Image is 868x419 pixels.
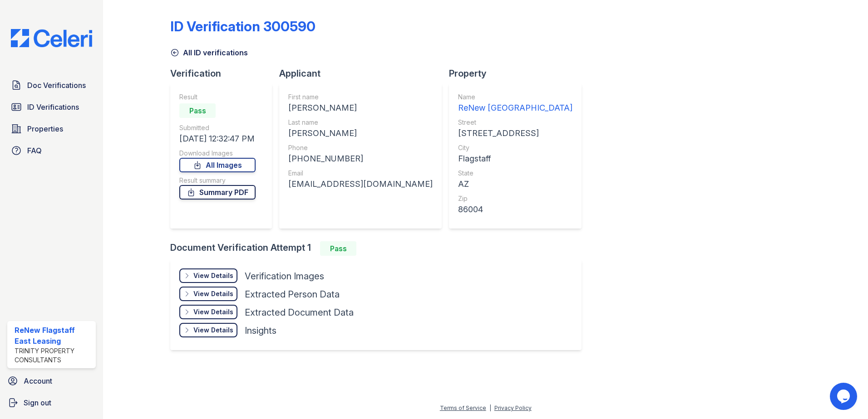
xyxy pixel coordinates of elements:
div: Result summary [179,176,256,185]
a: FAQ [7,141,96,160]
div: Extracted Document Data [245,306,354,319]
div: [EMAIL_ADDRESS][DOMAIN_NAME] [288,178,433,190]
div: ReNew Flagstaff East Leasing [15,325,92,346]
div: Property [449,67,589,80]
a: Privacy Policy [494,404,532,411]
div: Result [179,93,256,102]
div: View Details [193,289,233,298]
span: Properties [27,123,63,134]
div: Pass [179,103,216,118]
div: [PERSON_NAME] [288,102,433,114]
div: Extracted Person Data [245,288,340,301]
div: AZ [458,178,572,190]
a: Doc Verifications [7,76,96,94]
div: [PERSON_NAME] [288,127,433,140]
a: All ID verifications [170,47,248,58]
a: Sign out [4,394,99,412]
div: 86004 [458,203,572,216]
span: ID Verifications [27,102,79,112]
div: Phone [288,143,433,152]
div: State [458,169,572,178]
div: Name [458,93,572,102]
div: | [489,404,491,411]
a: Properties [7,120,96,138]
div: Download Images [179,149,256,158]
div: ReNew [GEOGRAPHIC_DATA] [458,102,572,114]
span: Doc Verifications [27,80,86,91]
span: Account [24,375,52,386]
div: [DATE] 12:32:47 PM [179,132,256,145]
div: Document Verification Attempt 1 [170,241,589,256]
div: Zip [458,194,572,203]
a: Account [4,372,99,390]
a: Name ReNew [GEOGRAPHIC_DATA] [458,93,572,114]
div: City [458,143,572,152]
div: Last name [288,118,433,127]
div: View Details [193,307,233,317]
span: Sign out [24,397,51,408]
div: Trinity Property Consultants [15,346,92,365]
iframe: chat widget [830,383,859,410]
a: Terms of Service [440,404,486,411]
a: Summary PDF [179,185,256,200]
div: View Details [193,326,233,335]
img: CE_Logo_Blue-a8612792a0a2168367f1c8372b55b34899dd931a85d93a1a3d3e32e68fde9ad4.png [4,29,99,47]
div: First name [288,93,433,102]
div: Pass [320,241,356,256]
div: ID Verification 300590 [170,18,316,34]
div: Email [288,169,433,178]
div: Insights [245,324,276,337]
div: Street [458,118,572,127]
div: View Details [193,271,233,280]
div: [PHONE_NUMBER] [288,152,433,165]
span: FAQ [27,145,42,156]
a: ID Verifications [7,98,96,116]
div: Applicant [279,67,449,80]
a: All Images [179,158,256,172]
div: Verification [170,67,279,80]
div: Flagstaff [458,152,572,165]
div: Submitted [179,123,256,132]
div: Verification Images [245,270,324,283]
div: [STREET_ADDRESS] [458,127,572,140]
